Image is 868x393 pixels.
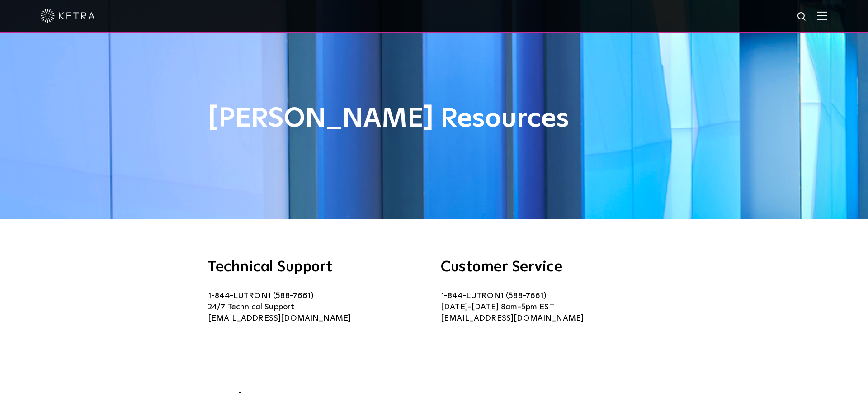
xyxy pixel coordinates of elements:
[208,314,351,322] a: [EMAIL_ADDRESS][DOMAIN_NAME]
[208,290,427,324] p: 1-844-LUTRON1 (588-7661) 24/7 Technical Support
[441,260,660,275] h3: Customer Service
[441,290,660,324] p: 1-844-LUTRON1 (588-7661) [DATE]-[DATE] 8am-5pm EST [EMAIL_ADDRESS][DOMAIN_NAME]
[797,11,808,23] img: search icon
[41,9,95,23] img: ketra-logo-2019-white
[817,11,827,20] img: Hamburger%20Nav.svg
[208,260,427,275] h3: Technical Support
[208,104,660,134] h1: [PERSON_NAME] Resources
